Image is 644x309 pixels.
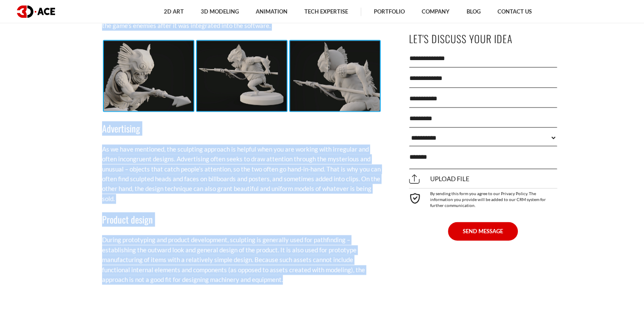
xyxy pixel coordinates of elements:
img: Murloc 3D Sculpting Model [197,41,287,111]
img: Murloc 3D Sculpting Model [290,41,380,111]
img: logo dark [17,6,55,18]
button: SEND MESSAGE [448,222,518,240]
p: Let's Discuss Your Idea [409,29,557,48]
span: Upload file [409,175,470,183]
p: As we have mentioned, the sculpting approach is helpful when you are working with irregular and o... [102,144,381,204]
img: Murloc 3D Sculpting Model [104,41,193,111]
p: During prototyping and product development, sculpting is generally used for pathfinding – establi... [102,235,381,284]
h3: Product design [102,212,381,226]
h3: Advertising [102,121,381,135]
div: By sending this form you agree to our Privacy Policy. The information you provide will be added t... [409,188,557,208]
